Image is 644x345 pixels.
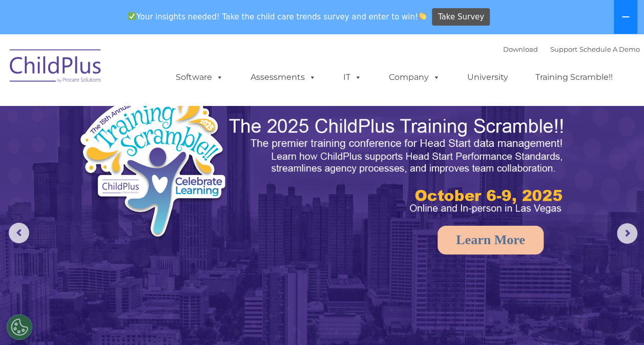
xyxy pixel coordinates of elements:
a: University [457,67,518,88]
a: Schedule A Demo [579,45,640,53]
a: Support [550,45,577,53]
a: Company [379,67,450,88]
a: Training Scramble!! [525,67,623,88]
a: Download [503,45,538,53]
span: Take Survey [438,8,484,26]
font: | [503,45,640,53]
img: ChildPlus by Procare Solutions [5,42,107,93]
a: Take Survey [432,8,490,26]
a: Software [165,67,234,88]
span: Last name [142,68,174,75]
img: ✅ [128,12,136,20]
a: IT [333,67,372,88]
button: Cookies Settings [7,314,32,340]
a: Learn More [438,226,544,254]
span: Phone number [142,110,186,117]
a: Assessments [240,67,326,88]
span: Your insights needed! Take the child care trends survey and enter to win! [124,7,431,27]
img: 👏 [419,12,426,20]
